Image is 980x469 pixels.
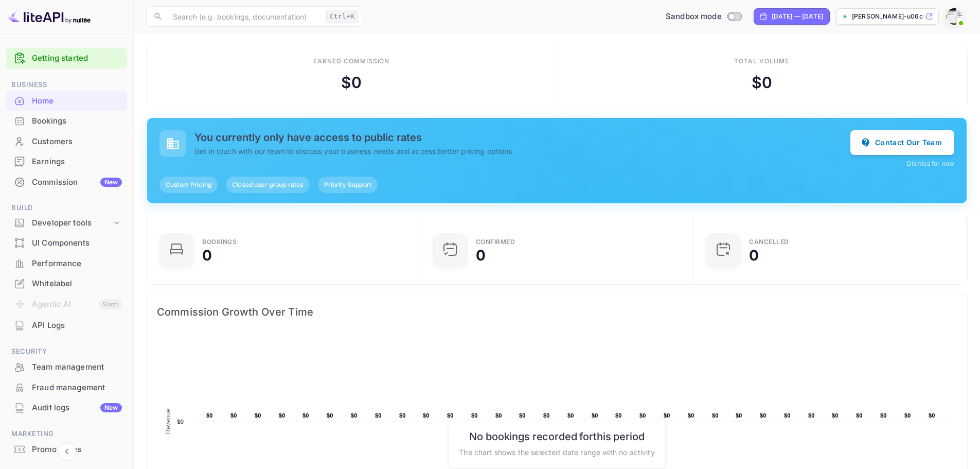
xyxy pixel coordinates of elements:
[6,152,127,172] div: Earnings
[6,48,127,69] div: Getting started
[808,412,815,419] text: $0
[32,177,122,188] div: Commission
[32,278,122,290] div: Whitelabel
[375,412,382,419] text: $0
[32,53,122,64] a: Getting started
[313,57,389,66] div: Earned commission
[206,412,213,419] text: $0
[832,412,839,419] text: $0
[734,57,789,66] div: Total volume
[6,132,127,152] div: Customers
[226,180,309,189] span: Closed user group rates
[6,152,127,171] a: Earnings
[6,440,127,460] div: Promo codes
[32,382,122,394] div: Fraud management
[6,172,127,193] div: CommissionNew
[459,430,654,443] h6: No bookings recorded for this period
[6,357,127,377] div: Team management
[6,91,127,110] a: Home
[856,412,863,419] text: $0
[202,248,212,263] div: 0
[6,398,127,417] a: Audit logsNew
[327,412,333,419] text: $0
[447,412,454,419] text: $0
[880,412,887,419] text: $0
[749,239,789,245] div: CANCELLED
[6,91,127,111] div: Home
[326,10,358,23] div: Ctrl+K
[736,412,742,419] text: $0
[6,111,127,130] a: Bookings
[6,346,127,357] span: Security
[167,6,322,27] input: Search (e.g. bookings, documentation)
[6,233,127,252] a: UI Components
[476,239,515,245] div: Confirmed
[543,412,550,419] text: $0
[6,378,127,397] a: Fraud management
[688,412,694,419] text: $0
[157,304,957,320] span: Commission Growth Over Time
[6,357,127,376] a: Team management
[32,258,122,270] div: Performance
[749,248,759,263] div: 0
[279,412,286,419] text: $0
[351,412,358,419] text: $0
[32,156,122,168] div: Earnings
[752,71,772,94] div: $ 0
[32,402,122,414] div: Audit logs
[32,444,122,456] div: Promo codes
[615,412,622,419] text: $0
[6,254,127,274] div: Performance
[471,412,478,419] text: $0
[177,419,184,425] text: $0
[58,442,76,461] button: Collapse navigation
[907,159,954,168] button: Dismiss for now
[318,180,378,189] span: Priority Support
[6,254,127,273] a: Performance
[8,8,91,25] img: LiteAPI logo
[850,130,954,155] button: Contact Our Team
[929,412,935,419] text: $0
[852,12,923,21] p: [PERSON_NAME]-u06ct.[PERSON_NAME]...
[32,320,122,332] div: API Logs
[399,412,406,419] text: $0
[165,409,172,434] text: Revenue
[32,136,122,148] div: Customers
[194,146,850,157] p: Get in touch with our team to discuss your business needs and access better pricing options
[6,233,127,253] div: UI Components
[6,274,127,293] a: Whitelabel
[302,412,309,419] text: $0
[159,180,218,189] span: Custom Pricing
[202,239,237,245] div: Bookings
[6,132,127,151] a: Customers
[100,403,122,412] div: New
[100,178,122,187] div: New
[459,447,654,458] p: The chart shows the selected date range with no activity
[6,214,127,232] div: Developer tools
[946,8,963,25] img: Steve Ryan
[6,111,127,131] div: Bookings
[6,378,127,398] div: Fraud management
[639,412,646,419] text: $0
[32,115,122,127] div: Bookings
[784,412,791,419] text: $0
[6,428,127,440] span: Marketing
[760,412,767,419] text: $0
[476,248,486,263] div: 0
[423,412,430,419] text: $0
[712,412,719,419] text: $0
[666,11,722,23] span: Sandbox mode
[341,71,362,94] div: $ 0
[230,412,237,419] text: $0
[32,237,122,249] div: UI Components
[194,131,850,144] h5: You currently only have access to public rates
[6,202,127,214] span: Build
[6,172,127,192] a: CommissionNew
[255,412,261,419] text: $0
[6,440,127,459] a: Promo codes
[32,217,112,229] div: Developer tools
[662,11,745,23] div: Switch to Production mode
[567,412,574,419] text: $0
[32,361,122,373] div: Team management
[519,412,526,419] text: $0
